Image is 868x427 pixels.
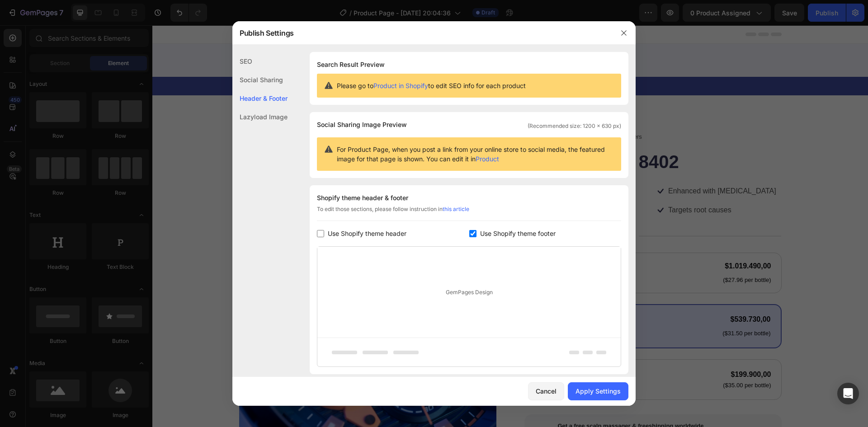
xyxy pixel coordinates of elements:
div: Cancel [536,386,557,396]
a: Product in Shopify [373,82,428,89]
button: Cancel [528,382,564,400]
p: (3 bottles) [383,305,476,314]
p: Powered by salmon cartilage [386,161,478,171]
p: 3-Month Treatment [383,288,476,304]
p: SEC [340,37,347,41]
p: Infused with herbal extracts [386,180,474,190]
p: HRS [293,37,301,41]
p: MIN [316,37,324,41]
button: Apply Settings [568,382,628,400]
div: 11 [340,28,347,37]
div: To edit those sections, please follow instruction in [317,205,621,221]
p: 1-Month Experiment [382,343,460,356]
p: Get a free scalp massager & freeshipping worldwide [406,397,552,405]
p: ($35.00 per bottle) [571,357,618,364]
div: GemPages Design [317,247,621,338]
p: Choose Your Treatment Plan [373,206,471,216]
p: 122,000+ Happy Customers [416,107,490,116]
span: Please go to to edit SEO info for each product [337,81,526,90]
div: $1.019.490,00 [570,235,619,247]
div: SEO [232,52,288,70]
p: Enhanced with [MEDICAL_DATA] [516,161,624,171]
p: ($27.96 per bottle) [571,251,618,259]
a: Product [476,155,499,163]
div: Open Intercom Messenger [837,383,859,404]
div: Apply Settings [576,386,621,396]
h1: Reloj Curren 8402 [372,124,629,149]
p: (6 bottles) [382,250,455,259]
div: Header & Footer [232,89,288,108]
div: 14 [293,28,301,37]
span: (Recommended size: 1200 x 630 px) [528,122,621,130]
p: 6-Month Treatment [382,236,455,249]
p: Most Popular [383,274,420,286]
span: Use Shopify theme header [328,228,406,239]
a: this article [443,206,469,212]
p: Targets root causes [516,180,579,190]
div: $539.730,00 [569,289,619,300]
div: Lazyload Image [232,108,288,126]
div: $199.900,00 [570,343,619,356]
div: Publish Settings [232,21,612,45]
span: Social Sharing Image Preview [317,119,407,130]
p: (1 bottle) [382,357,460,366]
p: Limited time:30% OFF + FREESHIPPING [362,30,628,40]
h1: Search Result Preview [317,59,621,70]
span: For Product Page, when you post a link from your online store to social media, the featured image... [337,145,614,164]
div: Social Sharing [232,70,288,89]
div: 24 [316,28,324,37]
div: Shopify theme header & footer [317,192,621,203]
p: ($31.50 per bottle) [570,305,618,312]
p: 🎁 LIMITED TIME - HAIR DAY SALE 🎁 [1,56,715,66]
span: Use Shopify theme footer [480,228,556,239]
